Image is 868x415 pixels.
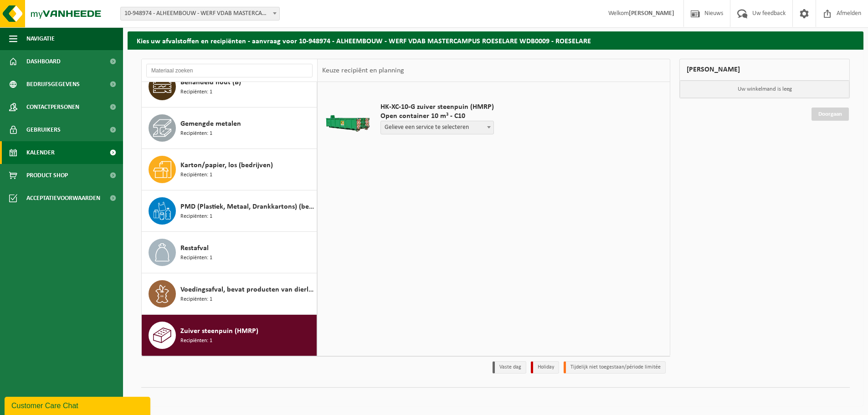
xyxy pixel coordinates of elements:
[380,121,494,134] span: Gelieve een service te selecteren
[812,108,849,121] a: Doorgaan
[381,121,493,134] span: Gelieve een service te selecteren
[26,118,61,141] span: Gebruikers
[180,118,241,129] span: Gemengde metalen
[493,361,526,374] li: Vaste dag
[380,112,494,121] span: Open container 10 m³ - C10
[120,7,280,20] span: 10-948974 - ALHEEMBOUW - WERF VDAB MASTERCAMPUS ROESELARE WDB0009 - ROESELARE
[180,254,212,262] span: Recipiënten: 1
[142,232,317,273] button: Restafval Recipiënten: 1
[142,273,317,315] button: Voedingsafval, bevat producten van dierlijke oorsprong, onverpakt, categorie 3 Recipiënten: 1
[146,64,313,77] input: Materiaal zoeken
[180,284,314,295] span: Voedingsafval, bevat producten van dierlijke oorsprong, onverpakt, categorie 3
[26,50,61,73] span: Dashboard
[629,10,674,17] strong: [PERSON_NAME]
[26,27,55,50] span: Navigatie
[26,141,55,164] span: Kalender
[180,212,212,221] span: Recipiënten: 1
[180,326,258,337] span: Zuiver steenpuin (HMRP)
[180,77,241,88] span: Behandeld hout (B)
[142,108,317,149] button: Gemengde metalen Recipiënten: 1
[680,81,849,98] p: Uw winkelmand is leeg
[380,102,494,112] span: HK-XC-10-G zuiver steenpuin (HMRP)
[26,164,68,187] span: Product Shop
[180,171,212,179] span: Recipiënten: 1
[128,31,863,49] h2: Kies uw afvalstoffen en recipiënten - aanvraag voor 10-948974 - ALHEEMBOUW - WERF VDAB MASTERCAMP...
[180,295,212,304] span: Recipiënten: 1
[5,395,152,415] iframe: chat widget
[142,149,317,190] button: Karton/papier, los (bedrijven) Recipiënten: 1
[318,59,409,82] div: Keuze recipiënt en planning
[142,66,317,108] button: Behandeld hout (B) Recipiënten: 1
[142,190,317,232] button: PMD (Plastiek, Metaal, Drankkartons) (bedrijven) Recipiënten: 1
[679,59,850,81] div: [PERSON_NAME]
[180,201,314,212] span: PMD (Plastiek, Metaal, Drankkartons) (bedrijven)
[180,129,212,138] span: Recipiënten: 1
[180,88,212,97] span: Recipiënten: 1
[26,96,79,118] span: Contactpersonen
[26,73,80,96] span: Bedrijfsgegevens
[26,187,100,210] span: Acceptatievoorwaarden
[121,7,279,20] span: 10-948974 - ALHEEMBOUW - WERF VDAB MASTERCAMPUS ROESELARE WDB0009 - ROESELARE
[531,361,559,374] li: Holiday
[142,315,317,356] button: Zuiver steenpuin (HMRP) Recipiënten: 1
[180,160,273,171] span: Karton/papier, los (bedrijven)
[180,243,209,254] span: Restafval
[180,337,212,345] span: Recipiënten: 1
[564,361,666,374] li: Tijdelijk niet toegestaan/période limitée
